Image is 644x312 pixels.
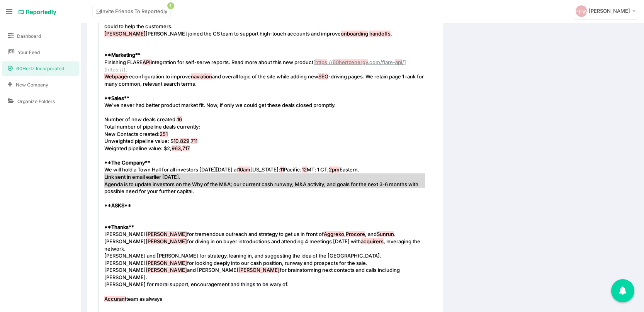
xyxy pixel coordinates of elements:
[146,231,187,237] span: [PERSON_NAME]
[104,102,336,108] span: We've never had better product market fit. Now, if only we could get these deals closed promptly.
[92,6,171,17] a: Invite Friends To Reportedly!
[341,31,368,37] span: onboarding
[17,33,41,39] span: Dashboard
[146,260,187,266] span: [PERSON_NAME]
[2,61,79,76] a: 60Hertz Incorporated
[104,124,200,130] span: Total number of pipeline deals currently:
[146,238,187,244] span: [PERSON_NAME]
[167,2,174,9] span: !
[104,73,127,80] span: Webpage
[369,31,391,37] span: handoffs
[238,166,250,173] span: 10am
[16,65,64,72] span: 60Hertz Incorporated
[111,224,129,230] span: Thanks
[104,296,126,302] span: Accurant
[104,131,168,137] span: New Contacts created:
[318,73,328,80] span: SEO
[402,59,404,65] span: /
[104,31,146,37] span: [PERSON_NAME]
[238,267,280,273] span: [PERSON_NAME]
[2,29,79,43] a: Dashboard
[160,131,168,137] span: 251
[104,138,197,144] span: Unweighted pipeline value: $ , ,
[104,166,359,173] span: We will hold a Town Hall for all investors [DATE][DATE] at [US_STATE]; Pacific; MT; 1 CT; Eastern.
[16,81,48,88] span: New Company
[104,116,182,122] span: Number of new deals created:
[191,73,212,80] span: naviation
[18,6,57,19] a: Reportedly
[104,267,401,280] span: [PERSON_NAME] and [PERSON_NAME] for brainstorming next contacts and calls including [PERSON_NAME].
[143,59,151,65] span: API
[324,231,344,237] span: Aggreko
[346,231,365,237] span: Procore
[104,231,396,237] span: [PERSON_NAME] for tremendous outreach and strategy to get us in front of , , and .
[146,267,187,273] span: [PERSON_NAME]
[280,166,284,173] span: 11
[182,145,190,151] span: 717
[2,94,79,109] a: Organize Folders
[576,5,587,17] img: svg+xml;base64,PD94bWwgdmVyc2lvbj0iMS4wIiBlbmNvZGluZz0iVVRGLTgiPz4KICAgICAg%0APHN2ZyB2ZXJzaW9uPSI...
[111,52,135,58] span: Marketing
[18,49,40,56] span: Your Feed
[124,66,126,73] span: )
[589,8,630,14] span: [PERSON_NAME]
[104,174,180,180] span: Link sent in email earlier [DATE].
[104,253,381,259] span: [PERSON_NAME] and [PERSON_NAME] for strategy, leaning in, and suggesting the idea of the [GEOGRAP...
[368,59,395,65] span: .com/flare-
[104,73,425,87] span: reconfiguration to improve and overall logic of the site while adding new -driving pages. We reta...
[104,260,367,266] span: [PERSON_NAME] for looking deeply into our cash position, runway and prospects for the sale.
[111,159,145,166] span: The Company
[104,296,162,302] span: team as always
[315,59,327,65] span: https
[177,116,182,122] span: 16
[17,98,55,105] span: Organize Folders
[327,59,333,65] span: ://
[104,31,392,37] span: [PERSON_NAME] joined the CS team to support high-touch accounts and improve .
[104,281,289,287] span: [PERSON_NAME] for moral support, encouragement and things to be wary of.
[191,138,197,144] span: 711
[395,59,402,65] span: api
[111,95,124,101] span: Sales
[180,138,189,144] span: 829
[2,78,79,92] a: New Company
[333,59,368,65] span: 60hertzenergy
[104,145,190,151] span: Weighted pipeline value: $2, ,
[173,138,178,144] span: 10
[2,45,79,59] a: Your Feed
[106,66,118,73] span: https
[104,59,406,73] span: Finishing FLARE integration for self-serve reports. Read more about this new product .
[302,166,307,173] span: 12
[111,202,124,209] span: ASKS
[172,145,181,151] span: 963
[104,181,420,195] span: Agenda is to update investors on the Why of the M&A; our current cash runway; M&A activity; and g...
[104,66,106,73] span: (
[573,3,638,20] a: [PERSON_NAME]
[329,166,340,173] span: 2pm
[118,66,124,73] span: ://
[404,59,406,65] span: ]
[361,238,384,244] span: acquirers
[377,231,394,237] span: Sunrun
[313,59,315,65] span: [
[104,238,421,252] span: [PERSON_NAME] for diving in on buyer introductions and attending 4 meetings [DATE] with , leverag...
